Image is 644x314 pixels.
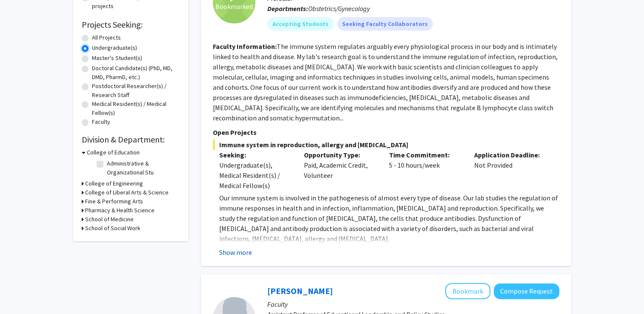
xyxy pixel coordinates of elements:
[82,20,180,30] h2: Projects Seeking:
[304,150,376,160] p: Opportunity Type:
[92,43,137,52] label: Undergraduate(s)
[92,82,180,100] label: Postdoctoral Researcher(s) / Research Staff
[215,1,253,11] span: Bookmarked
[445,283,490,299] button: Add Stacey Brockman to Bookmarks
[219,160,292,191] div: Undergraduate(s), Medical Resident(s) / Medical Fellow(s)
[85,224,140,233] h3: School of Social Work
[85,206,155,215] h3: Pharmacy & Health Science
[219,150,292,160] p: Seeking:
[82,134,180,145] h2: Division & Department:
[213,42,558,122] fg-read-more: The immune system regulates arguably every physiological process in our body and is intimately li...
[389,150,461,160] p: Time Commitment:
[85,197,143,206] h3: Fine & Performing Arts
[219,247,252,257] button: Show more
[85,215,134,224] h3: School of Medicine
[92,64,180,82] label: Doctoral Candidate(s) (PhD, MD, DMD, PharmD, etc.)
[213,140,559,150] span: Immune system in reproduction, allergy and [MEDICAL_DATA]
[107,159,177,177] label: Administrative & Organizational Stu
[6,276,36,308] iframe: Chat
[92,100,180,117] label: Medical Resident(s) / Medical Fellow(s)
[337,17,433,31] mat-chip: Seeking Faculty Collaborators
[219,194,558,243] span: Our immune system is involved in the pathogenesis of almost every type of disease. Our lab studie...
[92,117,110,126] label: Faculty
[92,54,142,63] label: Master's Student(s)
[494,283,559,299] button: Compose Request to Stacey Brockman
[213,127,559,137] p: Open Projects
[474,150,547,160] p: Application Deadline:
[468,150,553,191] div: Not Provided
[92,33,121,42] label: All Projects
[267,299,559,309] p: Faculty
[85,188,169,197] h3: College of Liberal Arts & Science
[85,179,143,188] h3: College of Engineering
[308,4,370,13] span: Obstetrics/Gynecology
[267,285,333,296] a: [PERSON_NAME]
[267,17,334,31] mat-chip: Accepting Students
[267,4,308,13] b: Departments:
[383,150,468,191] div: 5 - 10 hours/week
[213,42,277,51] b: Faculty Information:
[87,148,140,157] h3: College of Education
[298,150,383,191] div: Paid, Academic Credit, Volunteer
